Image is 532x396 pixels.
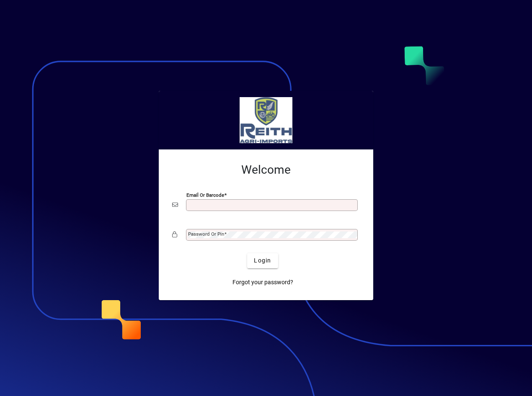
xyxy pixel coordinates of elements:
mat-label: Email or Barcode [186,192,224,198]
h2: Welcome [172,163,360,177]
span: Login [254,256,271,265]
a: Forgot your password? [229,275,297,290]
mat-label: Password or Pin [188,231,224,237]
button: Login [247,253,278,268]
span: Forgot your password? [232,278,293,287]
